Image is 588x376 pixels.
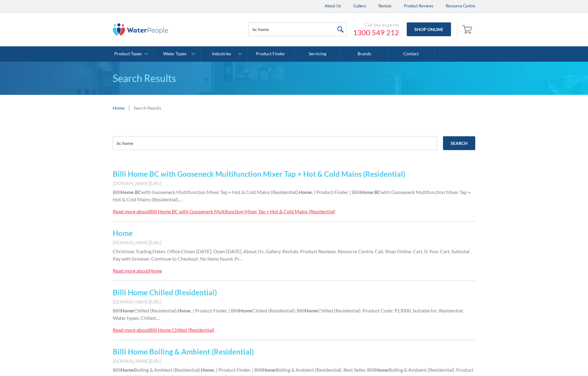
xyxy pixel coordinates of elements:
div: Read more about [113,327,149,333]
div: Billi Home BC with Gooseneck Multifunction Mixer Tap + Hot & Cold Mains (Residential) [149,208,335,214]
a: Brands [341,46,388,62]
div: Search Results [134,105,161,111]
div: Product Types [114,51,142,56]
strong: Home [178,308,191,313]
div: [DOMAIN_NAME][URL] [113,239,475,246]
div: | [127,104,131,111]
span: Boiling & Ambient (Residential). Best Seller. Billi [276,367,375,373]
strong: Home [239,308,252,313]
span: with Gooseneck Multifunction Mixer Tap + Hot & Cold Mains (Residential). [141,189,299,195]
a: Read more aboutHome [113,267,162,274]
div: Call the experts [353,22,399,28]
a: Industries [201,46,247,62]
strong: BC [135,189,141,195]
div: Read more about [113,208,149,214]
a: 1300 549 212 [353,28,399,37]
span: … [157,315,160,321]
div: Water Types [163,51,186,56]
strong: Home [305,308,318,313]
img: The Water People [113,23,168,36]
span: … [239,256,243,262]
strong: Home [375,367,388,373]
span: Christmas Trading Dates: Office Closes [DATE]. Open [DATE]. About Us. Gallery. Rentals. Product R... [113,248,470,262]
h1: Search Results [113,71,475,86]
a: Shop Online [407,22,451,36]
strong: Home [299,189,312,195]
strong: Home [262,367,276,373]
input: Search [443,136,475,150]
strong: Home [121,189,134,195]
a: Billi Home BC with Gooseneck Multifunction Mixer Tap + Hot & Cold Mains (Residential) [113,169,405,178]
strong: Home [121,367,134,373]
div: [DOMAIN_NAME][URL] [113,180,475,187]
span: Billi [113,367,121,373]
span: Chilled (Residential). [134,308,178,313]
span: with Gooseneck Multifunction Mixer Tap + Hot & Cold Mains (Residential). [113,189,471,202]
span: Boiling & Ambient (Residential). [134,367,201,373]
a: Water Types [154,46,200,62]
strong: BC [374,189,381,195]
a: Read more aboutBilli Home Chilled (Residential) [113,326,214,334]
strong: Home [121,308,134,313]
strong: Home [360,189,373,195]
span: Chilled (Residential). Product Code: 913000. Suitable for: Residential. Water types: Chilled. [113,308,464,321]
img: shopping cart [462,24,474,34]
span: . | Product Finder. | Billi [312,189,360,195]
div: [DOMAIN_NAME][URL] [113,298,475,305]
a: Contact [388,46,434,62]
span: . | Product Finder. | Billi [191,308,239,313]
span: Billi [113,189,121,195]
div: Industries [212,51,231,56]
a: Home [113,229,133,238]
span: … [179,196,183,202]
div: Read more about [113,268,149,273]
input: Search products [249,22,347,36]
div: [DOMAIN_NAME][URL] [113,357,475,365]
strong: Home [201,367,214,373]
span: Chilled (Residential). Billi [252,308,305,313]
a: Open cart [461,22,475,37]
a: Billi Home Chilled (Residential) [113,288,217,297]
a: Product Finder [247,46,294,62]
span: Billi [113,308,121,313]
a: Billi Home Boiling & Ambient (Residential) [113,347,254,356]
div: Home [149,268,162,273]
a: Read more aboutBilli Home BC with Gooseneck Multifunction Mixer Tap + Hot & Cold Mains (Residential) [113,208,335,215]
a: Product Types [107,46,153,62]
div: Billi Home Chilled (Residential) [149,327,214,333]
a: Home [113,105,124,111]
input: e.g. chilled water cooler [113,136,437,150]
span: . | Product Finder. | Billi [214,367,262,373]
a: Servicing [294,46,341,62]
